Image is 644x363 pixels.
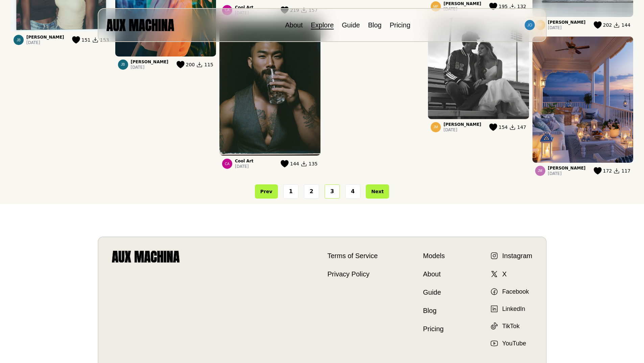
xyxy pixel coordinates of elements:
a: About [423,269,445,279]
button: 4 [345,184,360,199]
a: Terms of Service [328,251,378,261]
a: Guide [342,21,360,29]
span: 115 [204,61,213,68]
img: AUX MACHINA [106,19,174,31]
a: About [285,21,303,29]
button: 144 [281,160,299,167]
span: 117 [621,167,630,174]
button: 1 [283,184,299,199]
button: 135 [301,160,318,167]
img: 202411_87b2cf8a907f4ecfafdd9a22141f0fc4.png [219,22,320,156]
img: Facebook [490,288,498,296]
p: [DATE] [548,171,586,176]
div: James Mondea [431,122,441,132]
span: CA [225,162,230,166]
a: X [490,269,507,279]
button: 3 [325,184,340,199]
button: 172 [594,167,612,175]
a: Blog [368,21,382,29]
button: 147 [509,123,526,131]
p: [DATE] [131,65,169,70]
button: 202 [594,21,612,29]
div: John Barco [118,60,128,70]
a: LinkedIn [490,304,525,314]
div: Cool Art [222,159,232,169]
button: 117 [613,167,630,175]
a: Pricing [423,324,445,334]
button: 115 [196,61,213,68]
span: JB [17,38,21,42]
p: [PERSON_NAME] [548,20,586,25]
p: [PERSON_NAME] [548,165,586,171]
div: John Barco [14,35,24,45]
p: [PERSON_NAME] [444,122,481,127]
a: YouTube [490,339,526,348]
p: Cool Art [235,158,254,164]
button: 151 [72,36,91,44]
a: TikTok [490,322,520,331]
span: 172 [603,167,612,174]
span: 144 [621,22,630,28]
button: 200 [176,61,195,68]
p: [DATE] [548,25,586,30]
p: [DATE] [444,127,481,133]
a: Models [423,251,445,261]
span: 202 [603,22,612,28]
button: 154 [489,123,508,131]
img: TikTok [490,322,498,330]
a: Instagram [490,251,532,261]
span: JB [121,63,125,66]
span: JM [538,169,542,173]
img: YouTube [490,339,498,347]
a: Facebook [490,287,529,296]
img: X [490,270,498,278]
a: Privacy Policy [328,269,378,279]
img: Instagram [490,252,498,260]
span: 154 [499,124,508,131]
span: 200 [186,61,195,68]
p: [PERSON_NAME] [131,59,169,65]
button: Next [366,184,389,199]
button: Prev [255,184,278,199]
span: 135 [309,160,318,167]
a: Explore [311,21,334,29]
a: Pricing [390,21,410,29]
span: JM [433,125,438,129]
img: Avatar [525,20,535,30]
p: [DATE] [26,40,64,45]
img: 202411_4be888023ef9407ea759c9855e9eeef2.png [532,37,634,163]
a: Guide [423,287,445,297]
img: 202411_a719f5b36aa046f4a2ff291e66349f43.png [428,18,529,119]
button: 2 [304,184,319,199]
a: Blog [423,305,445,316]
img: LinkedIn [490,305,498,313]
span: 144 [290,160,299,167]
div: Josephina Morell [535,166,545,176]
p: [DATE] [235,164,254,169]
p: [PERSON_NAME] [26,35,64,40]
span: 147 [517,124,526,131]
button: 144 [613,21,630,29]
